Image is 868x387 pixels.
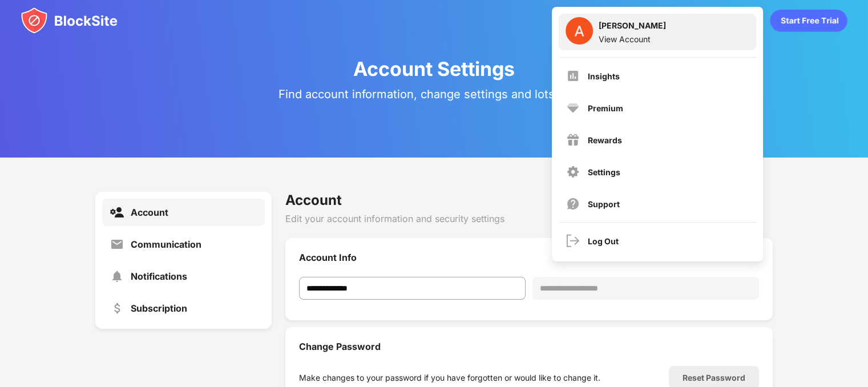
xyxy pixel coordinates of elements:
div: Rewards [588,135,622,145]
div: Notifications [131,271,187,282]
div: Account [285,192,773,208]
div: Premium [588,103,623,113]
div: Make changes to your password if you have forgotten or would like to change it. [299,373,600,382]
img: settings-notifications.svg [110,269,124,283]
div: Change Password [299,341,759,352]
img: settings-account-active.svg [110,205,124,219]
div: Find account information, change settings and lots more! [278,87,590,101]
div: Account [131,207,168,218]
div: Insights [588,71,620,81]
img: ACg8ocImF1wNFiWDWx6VhKjUPvubqlK4qJ10cxzUQy4yUNSZHlSrGA=s96-c [566,17,593,45]
div: Account Info [299,252,759,263]
img: menu-insights.svg [566,69,580,83]
div: Settings [588,167,620,177]
a: Communication [102,231,265,258]
img: premium.svg [566,101,580,115]
div: Support [588,199,620,209]
div: Account Settings [353,57,515,80]
img: logout.svg [566,234,580,248]
a: Account [102,199,265,226]
img: settings-communication.svg [110,237,124,251]
div: Reset Password [683,373,745,382]
div: animation [770,9,847,32]
div: Edit your account information and security settings [285,213,773,224]
a: Subscription [102,295,265,322]
img: support.svg [566,197,580,211]
div: [PERSON_NAME] [599,21,666,34]
div: Subscription [131,303,187,314]
img: menu-rewards.svg [566,133,580,147]
div: Log Out [588,236,619,246]
img: blocksite-icon.svg [21,7,118,34]
a: Notifications [102,263,265,290]
img: settings-subscription.svg [110,301,124,315]
div: Communication [131,239,201,250]
div: View Account [599,34,666,44]
img: menu-settings.svg [566,165,580,179]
